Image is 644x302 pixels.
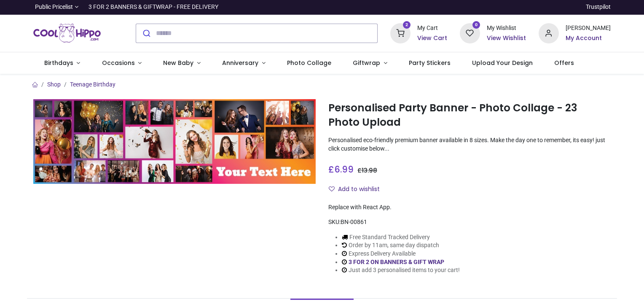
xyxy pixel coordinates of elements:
button: Add to wishlistAdd to wishlist [328,182,387,197]
a: Giftwrap [342,52,398,74]
div: 3 FOR 2 BANNERS & GIFTWRAP - FREE DELIVERY [89,3,218,11]
span: Anniversary [222,59,258,67]
span: £ [328,163,354,175]
span: New Baby [163,59,193,67]
a: Logo of Cool Hippo [33,22,101,45]
span: Photo Collage [287,59,331,67]
a: Trustpilot [586,3,611,11]
a: 2 [390,29,411,36]
h1: Personalised Party Banner - Photo Collage - 23 Photo Upload [328,101,611,130]
div: [PERSON_NAME] [566,24,611,32]
a: New Baby [153,52,212,74]
img: Cool Hippo [33,22,101,45]
span: Public Pricelist [35,3,73,11]
span: Birthdays [44,59,73,67]
p: Personalised eco-friendly premium banner available in 8 sizes. Make the day one to remember, its ... [328,136,611,153]
sup: 2 [403,21,411,29]
span: Party Stickers [409,59,451,67]
a: Birthdays [33,52,91,74]
a: Teenage Birthday [70,81,115,88]
a: Occasions [91,52,153,74]
a: Shop [47,81,61,88]
div: My Cart [417,24,447,32]
button: Submit [136,24,156,43]
span: Occasions [102,59,135,67]
li: Just add 3 personalised items to your cart! [342,266,460,275]
sup: 0 [472,21,480,29]
i: Add to wishlist [329,186,335,192]
a: 3 FOR 2 ON BANNERS & GIFT WRAP [349,259,444,265]
a: My Account [566,34,611,43]
a: View Cart [417,34,447,43]
li: Express Delivery Available [342,250,460,258]
span: Offers [554,59,574,67]
span: 13.98 [362,166,377,175]
span: 6.99 [334,163,354,175]
li: Free Standard Tracked Delivery [342,233,460,242]
div: SKU: [328,218,611,227]
a: Public Pricelist [33,3,78,11]
span: Giftwrap [353,59,380,67]
a: Anniversary [211,52,276,74]
span: £ [357,166,377,175]
li: Order by 11am, same day dispatch [342,241,460,250]
span: BN-00861 [341,218,367,225]
a: View Wishlist [487,34,526,43]
img: Personalised Party Banner - Photo Collage - 23 Photo Upload [33,99,316,184]
a: 0 [460,29,480,36]
div: My Wishlist [487,24,526,32]
span: Upload Your Design [472,59,533,67]
div: Replace with React App. [328,203,611,212]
